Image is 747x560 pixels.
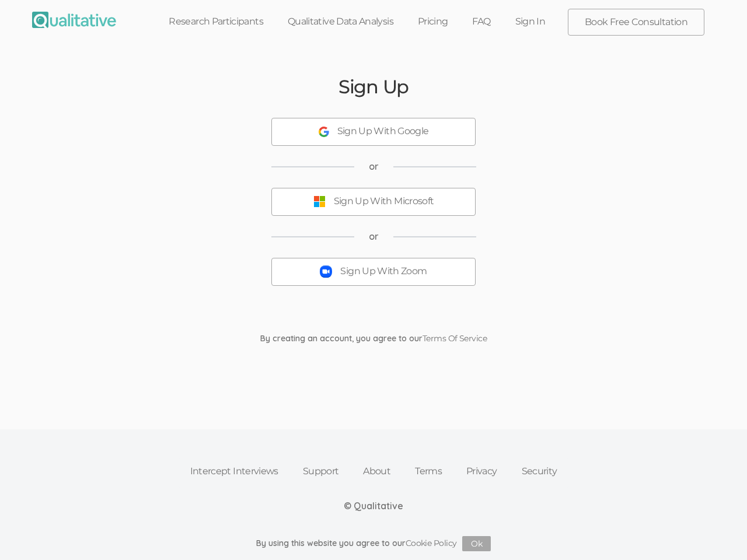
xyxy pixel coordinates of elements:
button: Sign Up With Google [271,118,476,146]
div: By using this website you agree to our [256,536,491,551]
button: Sign Up With Zoom [271,258,476,286]
img: Sign Up With Zoom [320,265,332,278]
a: Terms Of Service [423,333,487,344]
img: Qualitative [32,12,116,28]
a: Pricing [406,9,460,34]
a: Security [509,459,570,484]
div: Sign Up With Microsoft [334,195,434,208]
div: Sign Up With Google [337,125,429,138]
img: Sign Up With Microsoft [313,195,326,208]
a: Book Free Consultation [568,9,704,35]
a: Sign In [503,9,558,34]
div: By creating an account, you agree to our [252,332,495,344]
a: FAQ [460,9,502,34]
button: Sign Up With Microsoft [271,188,476,216]
a: About [351,459,403,484]
h2: Sign Up [338,76,409,97]
div: Sign Up With Zoom [340,265,427,278]
a: Research Participants [156,9,275,34]
div: © Qualitative [344,499,403,513]
a: Cookie Policy [406,538,457,548]
span: or [369,160,379,173]
a: Privacy [454,459,509,484]
a: Support [291,459,351,484]
span: or [369,230,379,243]
img: Sign Up With Google [319,127,329,137]
button: Ok [462,536,491,551]
a: Qualitative Data Analysis [275,9,406,34]
a: Intercept Interviews [178,459,291,484]
a: Terms [403,459,454,484]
